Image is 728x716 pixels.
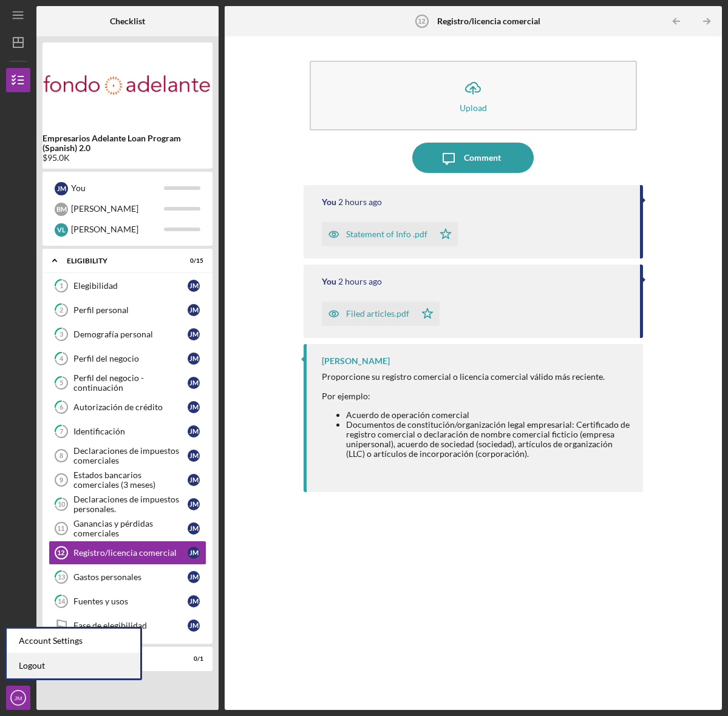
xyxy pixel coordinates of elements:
div: Declaraciones de impuestos personales. [73,495,188,514]
div: You [322,277,336,286]
div: Elegibilidad [73,281,188,291]
div: Fuentes y usos [73,596,188,606]
div: 0 / 1 [182,655,203,663]
a: 14Fuentes y usosJM [49,589,206,613]
a: 1ElegibilidadJM [49,274,206,298]
div: 0 / 15 [182,257,203,265]
b: Empresarios Adelante Loan Program (Spanish) 2.0 [43,133,213,153]
div: Comment [464,143,501,173]
div: You [71,178,164,198]
div: Estados bancarios comerciales (3 meses) [73,470,188,490]
li: Documentos de constitución/organización legal empresarial: Certificado de registro comercial o de... [346,420,631,459]
a: 5Perfil del negocio - continuaciónJM [49,371,206,395]
tspan: 4 [60,355,64,363]
div: J M [188,595,200,607]
button: Comment [412,143,534,173]
div: J M [188,450,200,462]
button: Filed articles.pdf [322,302,440,326]
tspan: 11 [57,525,64,532]
a: 13Gastos personalesJM [49,565,206,589]
div: Proporcione su registro comercial o licencia comercial válido más reciente. [322,372,631,382]
div: B M [55,203,68,216]
div: J M [188,328,200,340]
div: Account Settings [7,629,140,654]
tspan: 10 [58,501,66,508]
div: J M [188,547,200,559]
tspan: 14 [58,598,66,606]
a: 10Declaraciones de impuestos personales.JM [49,492,206,516]
a: 6Autorización de créditoJM [49,395,206,419]
div: Declaraciones de impuestos comerciales [73,446,188,465]
div: Identificación [73,427,188,436]
div: J M [188,304,200,316]
tspan: 7 [60,428,64,436]
div: J M [188,377,200,389]
div: ELIGIBILITY [67,257,173,265]
a: 4Perfil del negocioJM [49,346,206,371]
tspan: 12 [57,549,64,556]
div: Registro/licencia comercial [73,548,188,558]
div: Gastos personales [73,572,188,582]
div: Por ejemplo: [322,391,631,401]
tspan: 5 [60,379,63,387]
div: J M [188,620,200,632]
div: Perfil personal [73,305,188,315]
b: Registro/licencia comercial [437,16,540,26]
a: Logout [7,654,140,678]
time: 2025-08-19 17:53 [338,277,382,286]
tspan: 9 [60,476,63,484]
div: J M [188,571,200,583]
button: Upload [310,61,637,130]
tspan: 13 [58,573,65,581]
div: Perfil del negocio - continuación [73,373,188,393]
div: J M [188,425,200,437]
a: 7IdentificaciónJM [49,419,206,444]
div: V L [55,223,68,237]
tspan: 12 [418,18,425,25]
div: Ganancias y pérdidas comerciales [73,519,188,538]
div: J M [188,353,200,365]
a: Fase de elegibilidadJM [49,613,206,638]
a: 2Perfil personalJM [49,298,206,322]
div: J M [188,522,200,535]
tspan: 1 [60,282,63,290]
b: Checklist [110,16,145,26]
div: Demografía personal [73,329,188,339]
a: 3Demografía personalJM [49,322,206,346]
img: Product logo [43,49,213,121]
a: 9Estados bancarios comerciales (3 meses)JM [49,468,206,492]
li: Acuerdo de operación comercial [346,410,631,420]
time: 2025-08-19 17:53 [338,197,382,207]
div: J M [188,474,200,486]
div: [PERSON_NAME] [322,356,390,366]
div: J M [188,401,200,413]
div: J M [55,182,68,195]
button: JM [6,686,30,710]
div: $95.0K [43,153,213,163]
div: Statement of Info .pdf [346,229,427,239]
tspan: 8 [60,452,63,459]
text: JM [15,695,22,701]
a: 12Registro/licencia comercialJM [49,541,206,565]
div: [PERSON_NAME] [71,198,164,219]
div: J M [188,280,200,292]
div: Autorización de crédito [73,402,188,412]
div: J M [188,498,200,510]
button: Statement of Info .pdf [322,222,458,246]
div: Perfil del negocio [73,354,188,363]
div: You [322,197,336,207]
div: Filed articles.pdf [346,309,409,319]
tspan: 2 [60,306,63,314]
a: 8Declaraciones de impuestos comercialesJM [49,444,206,468]
div: [PERSON_NAME] [71,219,164,240]
a: 11Ganancias y pérdidas comercialesJM [49,516,206,541]
tspan: 3 [60,331,63,339]
div: Upload [460,103,487,112]
div: Fase de elegibilidad [73,621,188,630]
tspan: 6 [60,404,64,411]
